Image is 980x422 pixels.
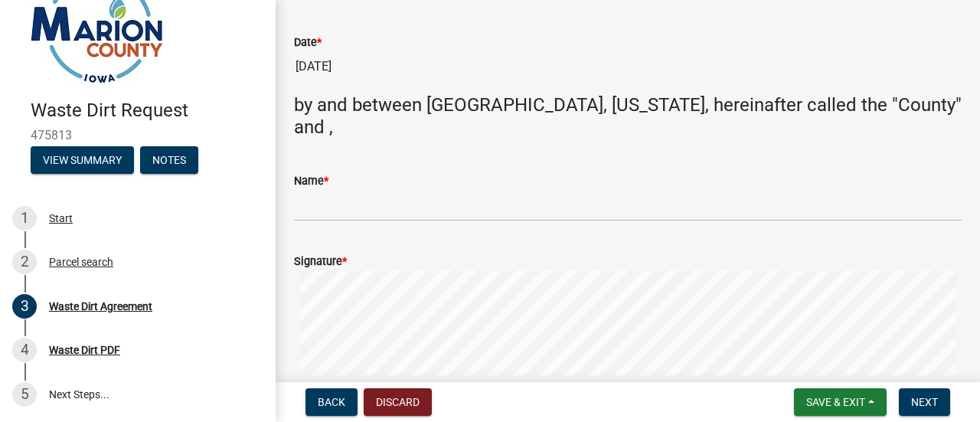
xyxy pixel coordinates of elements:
[294,257,347,267] label: Signature
[49,345,120,355] div: Waste Dirt PDF
[31,128,245,142] span: 475813
[12,250,37,274] div: 2
[31,146,134,174] button: View Summary
[794,388,887,416] button: Save & Exit
[294,94,962,139] h4: by and between [GEOGRAPHIC_DATA], [US_STATE], hereinafter called the "County" and ,
[140,155,198,167] wm-modal-confirm: Notes
[318,396,345,408] span: Back
[31,155,134,167] wm-modal-confirm: Summary
[899,388,950,416] button: Next
[31,100,263,122] h4: Waste Dirt Request
[12,206,37,231] div: 1
[911,396,938,408] span: Next
[364,388,432,416] button: Discard
[49,257,113,267] div: Parcel search
[294,176,328,187] label: Name
[49,301,152,312] div: Waste Dirt Agreement
[49,213,73,224] div: Start
[305,388,358,416] button: Back
[806,396,865,408] span: Save & Exit
[12,338,37,362] div: 4
[294,38,322,48] label: Date
[140,146,198,174] button: Notes
[12,294,37,319] div: 3
[12,382,37,407] div: 5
